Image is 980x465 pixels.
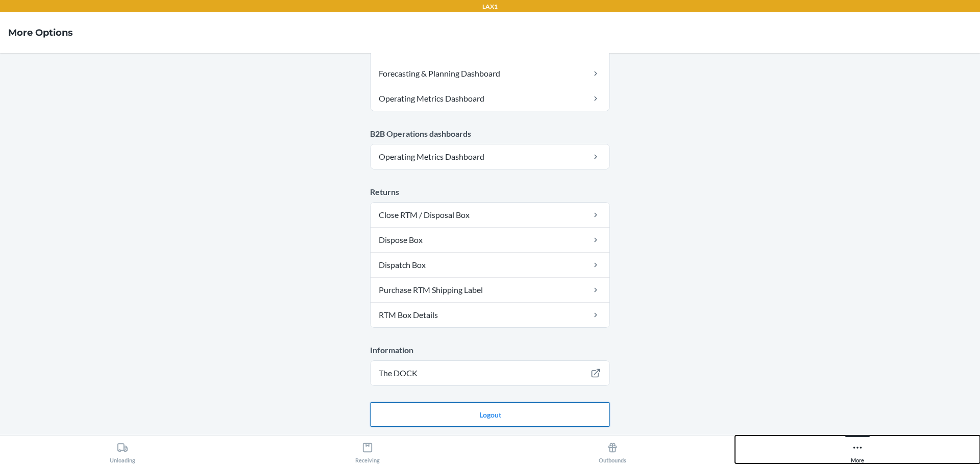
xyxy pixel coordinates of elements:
a: The DOCK [371,361,609,385]
p: Information [370,344,610,356]
h4: More Options [8,26,73,39]
a: Forecasting & Planning Dashboard [371,61,609,86]
button: Outbounds [490,435,735,463]
button: Logout [370,402,610,427]
div: Outbounds [599,438,626,463]
p: Returns [370,186,610,198]
div: More [851,438,864,463]
p: B2B Operations dashboards [370,128,610,140]
a: Operating Metrics Dashboard [371,144,609,169]
a: Operating Metrics Dashboard [371,86,609,111]
a: Purchase RTM Shipping Label [371,278,609,302]
div: Unloading [110,438,135,463]
a: Dispose Box [371,228,609,252]
a: Close RTM / Disposal Box [371,203,609,227]
a: Dispatch Box [371,253,609,277]
p: LAX1 [482,2,498,11]
button: More [735,435,980,463]
a: RTM Box Details [371,303,609,327]
div: Receiving [355,438,380,463]
button: Receiving [245,435,490,463]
